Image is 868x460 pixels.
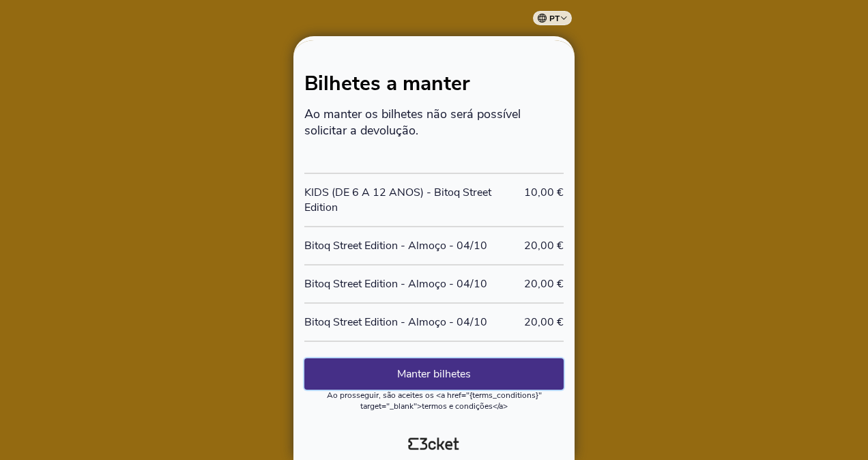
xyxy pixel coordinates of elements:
div: 20,00 € [524,238,564,253]
div: Bitoq Street Edition - Almoço - 04/10 [304,315,487,330]
button: Manter bilhetes [304,358,564,390]
div: 20,00 € [524,315,564,330]
p: Ao prosseguir, são aceites os <a href="{terms_conditions}" target="_blank">termos e condições</a> [304,390,564,412]
p: Ao manter os bilhetes não será possível solicitar a devolução. [304,106,564,160]
h2: Bilhetes a manter [304,36,564,94]
div: KIDS (DE 6 A 12 ANOS) - Bitoq Street Edition [304,185,524,215]
div: 10,00 € [524,185,564,215]
div: Bitoq Street Edition - Almoço - 04/10 [304,238,487,253]
div: 20,00 € [524,276,564,291]
div: Bitoq Street Edition - Almoço - 04/10 [304,276,487,291]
